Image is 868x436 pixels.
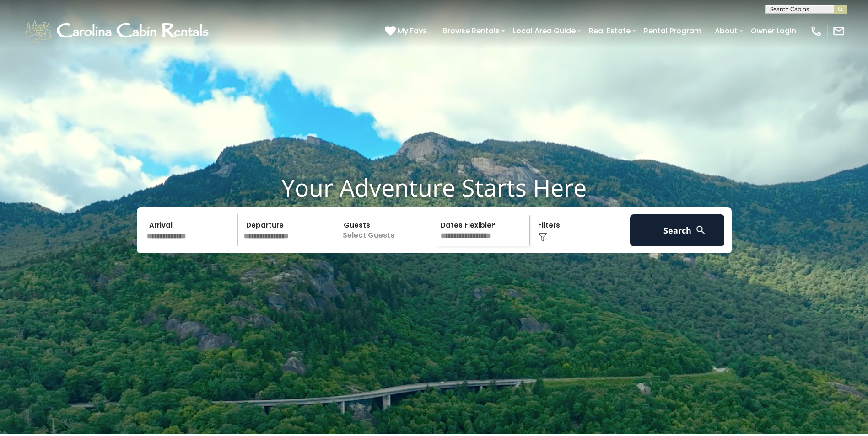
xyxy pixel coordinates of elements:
[630,214,725,246] button: Search
[639,23,706,39] a: Rental Program
[385,25,429,37] a: My Favs
[695,224,706,236] img: search-regular-white.png
[398,25,427,37] span: My Favs
[710,23,742,39] a: About
[508,23,580,39] a: Local Area Guide
[746,23,801,39] a: Owner Login
[7,173,861,202] h1: Your Adventure Starts Here
[338,214,432,246] p: Select Guests
[832,25,845,37] img: mail-regular-white.png
[23,17,213,45] img: White-1-1-2.png
[584,23,635,39] a: Real Estate
[538,233,547,242] img: filter--v1.png
[438,23,504,39] a: Browse Rentals
[810,25,823,37] img: phone-regular-white.png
